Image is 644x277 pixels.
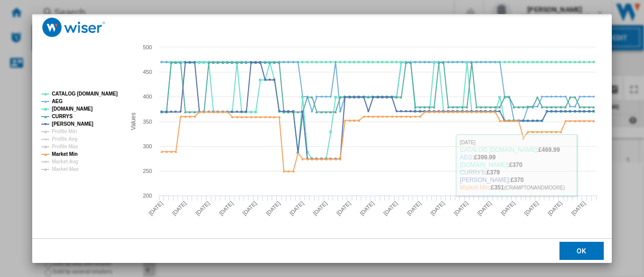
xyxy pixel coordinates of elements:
tspan: [DATE] [453,200,469,217]
tspan: [DATE] [288,200,305,217]
tspan: [DOMAIN_NAME] [52,106,93,112]
tspan: [DATE] [265,200,281,217]
tspan: [DATE] [429,200,446,217]
tspan: 400 [143,94,152,100]
tspan: Profile Min [52,129,77,134]
tspan: [DATE] [171,200,188,217]
tspan: 200 [143,193,152,199]
button: OK [559,242,604,260]
tspan: AEG [52,99,63,104]
tspan: [DATE] [359,200,375,217]
tspan: [DATE] [570,200,587,217]
tspan: [DATE] [523,200,540,217]
img: logo_wiser_300x94.png [42,18,105,37]
tspan: 350 [143,119,152,125]
tspan: [DATE] [476,200,493,217]
tspan: [DATE] [382,200,399,217]
tspan: Profile Max [52,144,78,149]
tspan: [DATE] [335,200,352,217]
tspan: 500 [143,44,152,50]
tspan: [DATE] [194,200,211,217]
tspan: Values [130,113,137,130]
tspan: Market Max [52,166,79,172]
tspan: Profile Avg [52,136,77,142]
md-dialog: Product popup [32,14,612,263]
tspan: CATALOG [DOMAIN_NAME] [52,91,118,97]
tspan: [DATE] [312,200,329,217]
tspan: 450 [143,69,152,75]
tspan: [DATE] [406,200,422,217]
tspan: 300 [143,143,152,149]
tspan: [DATE] [242,200,258,217]
tspan: [DATE] [218,200,234,217]
tspan: 250 [143,168,152,174]
tspan: [PERSON_NAME] [52,121,94,127]
tspan: [DATE] [500,200,516,217]
tspan: Market Avg [52,159,78,164]
tspan: [DATE] [546,200,563,217]
tspan: Market Min [52,151,77,157]
tspan: [DATE] [147,200,164,217]
tspan: CURRYS [52,114,73,119]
